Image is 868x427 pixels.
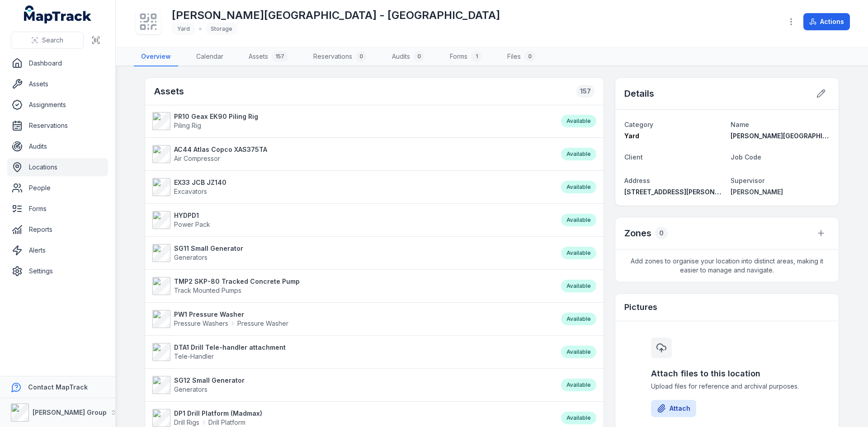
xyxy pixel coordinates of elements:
[174,145,267,154] strong: AC44 Atlas Copco XAS375TA
[561,313,596,325] div: Available
[731,153,761,161] span: Job Code
[624,132,639,140] span: Yard
[152,343,552,361] a: DTA1 Drill Tele-handler attachmentTele-Handler
[11,32,84,49] button: Search
[174,319,228,328] span: Pressure Washers
[7,96,108,114] a: Assignments
[174,188,207,195] span: Excavators
[174,286,241,294] span: Track Mounted Pumps
[624,121,653,128] span: Category
[174,221,210,228] span: Power Pack
[174,244,243,253] strong: SG11 Small Generator
[152,211,552,229] a: HYDPD1Power Pack
[152,409,552,427] a: DP1 Drill Platform (Madmax)Drill RigsDrill Platform
[7,179,108,197] a: People
[7,241,108,259] a: Alerts
[174,277,300,286] strong: TMP2 SKP-80 Tracked Concrete Pump
[651,400,696,417] button: Attach
[241,47,295,66] a: Assets157
[561,346,596,358] div: Available
[561,412,596,424] div: Available
[174,418,199,427] span: Drill Rigs
[174,310,288,319] strong: PW1 Pressure Washer
[42,36,63,45] span: Search
[237,319,288,328] span: Pressure Washer
[624,87,654,100] h2: Details
[189,47,231,66] a: Calendar
[561,247,596,259] div: Available
[576,85,594,98] div: 157
[731,188,830,197] a: [PERSON_NAME]
[624,188,791,196] span: [STREET_ADDRESS][PERSON_NAME][PERSON_NAME]
[7,117,108,135] a: Reservations
[731,121,749,128] span: Name
[152,310,552,328] a: PW1 Pressure WasherPressure WashersPressure Washer
[561,280,596,292] div: Available
[172,8,500,23] h1: [PERSON_NAME][GEOGRAPHIC_DATA] - [GEOGRAPHIC_DATA]
[174,112,258,121] strong: PR10 Geax EK90 Piling Rig
[174,376,245,385] strong: SG12 Small Generator
[152,112,552,130] a: PR10 Geax EK90 Piling RigPiling Rig
[306,47,374,66] a: Reservations0
[561,115,596,127] div: Available
[651,382,803,391] span: Upload files for reference and archival purposes.
[205,23,238,35] div: Storage
[385,47,432,66] a: Audits0
[7,158,108,176] a: Locations
[561,379,596,391] div: Available
[7,75,108,93] a: Assets
[651,367,803,380] h3: Attach files to this location
[615,249,839,282] span: Add zones to organise your location into distinct areas, making it easier to manage and navigate.
[174,122,201,129] span: Piling Rig
[624,177,650,184] span: Address
[624,301,657,314] h3: Pictures
[33,408,107,416] strong: [PERSON_NAME] Group
[174,385,208,393] span: Generators
[7,200,108,218] a: Forms
[174,155,220,162] span: Air Compressor
[561,181,596,193] div: Available
[624,227,651,239] h2: Zones
[561,148,596,160] div: Available
[414,51,425,62] div: 0
[28,383,88,391] strong: Contact MapTrack
[655,227,668,239] div: 0
[731,177,764,184] span: Supervisor
[208,418,245,427] span: Drill Platform
[272,51,288,62] div: 157
[443,47,489,66] a: Forms1
[7,262,108,280] a: Settings
[471,51,482,62] div: 1
[7,221,108,239] a: Reports
[174,178,226,187] strong: EX33 JCB JZ140
[561,214,596,226] div: Available
[152,277,552,295] a: TMP2 SKP-80 Tracked Concrete PumpTrack Mounted Pumps
[174,409,262,418] strong: DP1 Drill Platform (Madmax)
[154,85,184,98] h2: Assets
[174,352,214,360] span: Tele-Handler
[7,54,108,72] a: Dashboard
[174,253,208,261] span: Generators
[7,137,108,155] a: Audits
[134,47,178,66] a: Overview
[152,244,552,262] a: SG11 Small GeneratorGenerators
[356,51,367,62] div: 0
[152,178,552,196] a: EX33 JCB JZ140Excavators
[174,343,286,352] strong: DTA1 Drill Tele-handler attachment
[500,47,542,66] a: Files0
[152,145,552,163] a: AC44 Atlas Copco XAS375TAAir Compressor
[524,51,535,62] div: 0
[24,5,92,23] a: MapTrack
[174,211,210,220] strong: HYDPD1
[803,13,850,30] button: Actions
[152,376,552,394] a: SG12 Small GeneratorGenerators
[624,153,643,161] span: Client
[177,25,190,32] span: Yard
